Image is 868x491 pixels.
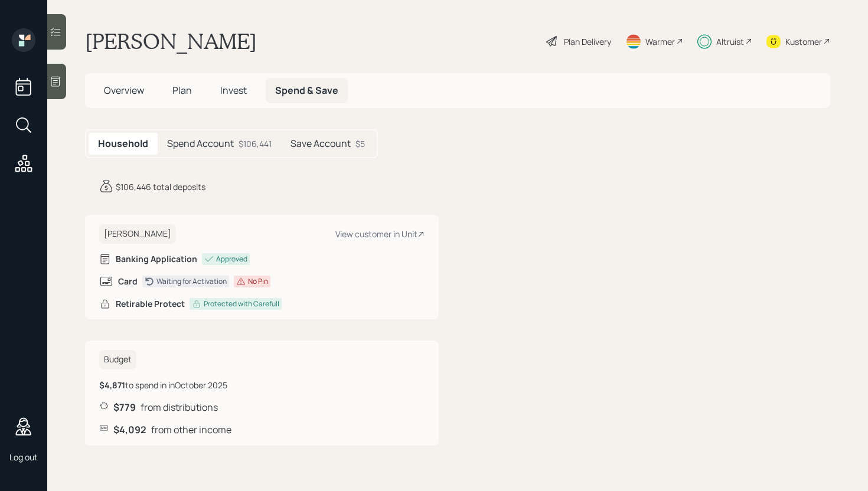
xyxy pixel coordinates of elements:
[9,451,38,463] div: Log out
[85,28,257,54] h1: [PERSON_NAME]
[116,181,205,193] div: $106,446 total deposits
[156,276,227,287] div: Waiting for Activation
[116,254,197,264] h6: Banking Application
[335,228,425,240] div: View customer in Unit
[716,35,744,48] div: Altruist
[99,350,136,369] h6: Budget
[216,254,247,264] div: Approved
[645,35,675,48] div: Warmer
[99,401,425,414] div: from distributions
[113,423,146,436] b: $4,092
[220,84,247,97] span: Invest
[564,35,611,48] div: Plan Delivery
[239,138,272,150] div: $106,441
[99,379,227,391] div: to spend in in October 2025
[275,84,338,97] span: Spend & Save
[167,138,234,149] h5: Spend Account
[99,379,125,391] b: $4,871
[172,84,192,97] span: Plan
[204,299,279,309] div: Protected with Carefull
[113,401,136,414] b: $779
[104,84,144,97] span: Overview
[248,276,268,287] div: No Pin
[99,423,425,436] div: from other income
[116,299,185,309] h6: Retirable Protect
[99,224,176,244] h6: [PERSON_NAME]
[98,138,148,149] h5: Household
[118,277,138,287] h6: Card
[291,138,351,149] h5: Save Account
[355,138,365,150] div: $5
[785,35,822,48] div: Kustomer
